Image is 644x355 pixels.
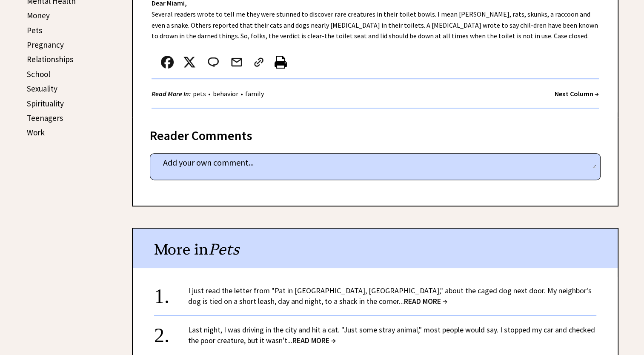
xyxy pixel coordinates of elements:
img: x_small.png [183,56,196,69]
img: message_round%202.png [206,56,220,69]
a: Last night, I was driving in the city and hit a cat. "Just some stray animal," most people would ... [188,325,595,345]
a: School [27,69,50,79]
strong: Read More In: [152,89,191,98]
a: Spirituality [27,98,64,109]
img: mail.png [230,56,243,69]
a: I just read the letter from "Pat in [GEOGRAPHIC_DATA], [GEOGRAPHIC_DATA]," about the caged dog ne... [188,286,592,306]
div: • • [152,89,266,99]
a: Money [27,10,50,20]
span: READ MORE → [292,335,336,345]
div: Reader Comments [150,126,601,140]
a: Teenagers [27,113,63,123]
div: 2. [154,324,188,340]
a: Next Column → [555,89,599,98]
a: behavior [211,89,240,98]
img: link_02.png [252,56,265,69]
a: Work [27,127,45,137]
a: Sexuality [27,83,57,94]
span: Pets [209,240,239,259]
img: printer%20icon.png [275,56,287,69]
a: pets [191,89,208,98]
a: Pregnancy [27,40,64,50]
img: facebook.png [161,56,174,69]
span: READ MORE → [404,296,447,306]
a: family [243,89,266,98]
a: Relationships [27,54,73,64]
div: 1. [154,285,188,301]
a: Pets [27,25,42,35]
div: More in [133,229,618,268]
